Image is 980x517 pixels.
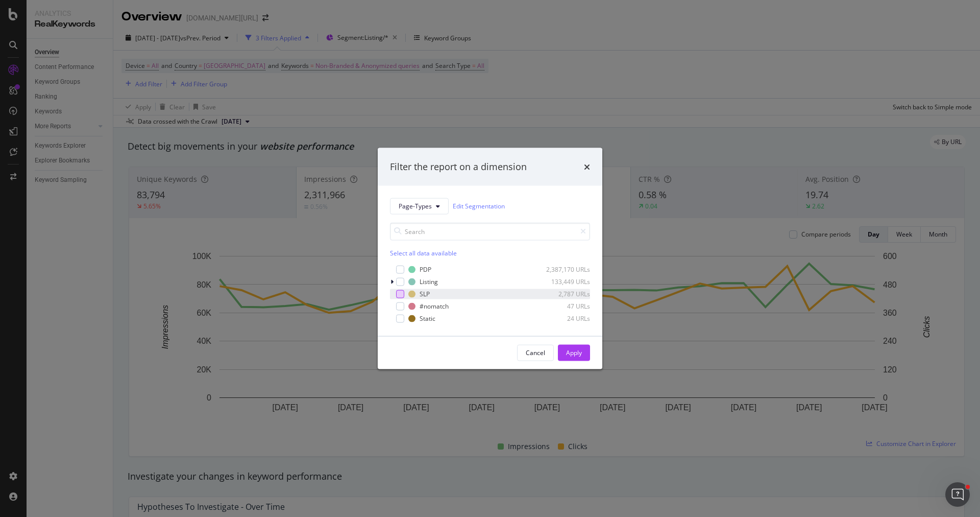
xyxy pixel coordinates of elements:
div: Select all data available [390,248,590,257]
iframe: Intercom live chat [945,482,970,507]
div: modal [378,148,602,369]
div: Static [420,314,435,323]
button: Page-Types [390,198,449,214]
a: Edit Segmentation [453,201,505,212]
div: 47 URLs [540,302,590,311]
div: Apply [566,348,582,357]
div: #nomatch [420,302,449,311]
div: 133,449 URLs [540,277,590,286]
div: 2,787 URLs [540,290,590,298]
input: Search [390,222,590,240]
div: Listing [420,277,438,286]
span: Page-Types [399,202,432,210]
div: 24 URLs [540,314,590,323]
div: SLP [420,290,430,298]
div: times [584,160,590,174]
button: Apply [558,344,590,361]
div: Cancel [526,348,545,357]
button: Cancel [517,344,554,361]
div: Filter the report on a dimension [390,160,527,174]
div: 2,387,170 URLs [540,265,590,274]
div: PDP [420,265,431,274]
